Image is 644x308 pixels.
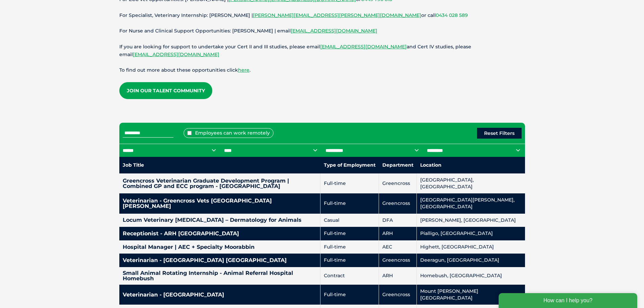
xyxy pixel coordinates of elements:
[379,240,417,254] td: AEC
[324,162,376,168] nobr: Type of Employment
[417,214,525,227] td: [PERSON_NAME], [GEOGRAPHIC_DATA]
[379,214,417,227] td: DFA
[4,4,143,19] div: How can I help you?
[253,12,421,18] a: [PERSON_NAME][EMAIL_ADDRESS][PERSON_NAME][DOMAIN_NAME]
[382,162,413,168] nobr: Department
[417,285,525,305] td: Mount [PERSON_NAME][GEOGRAPHIC_DATA]
[417,267,525,285] td: Homebush, [GEOGRAPHIC_DATA]
[123,162,144,168] nobr: Job Title
[123,178,317,189] h4: Greencross Veterinarian Graduate Development Program | Combined GP and ECC program - [GEOGRAPHIC_...
[123,270,317,281] h4: Small Animal Rotating Internship - Animal Referral Hospital Homebush
[379,254,417,267] td: Greencross
[119,82,212,99] a: Join our Talent Community
[477,128,522,139] button: Reset Filters
[123,231,317,236] h4: Receptionist - ARH [GEOGRAPHIC_DATA]
[417,173,525,193] td: [GEOGRAPHIC_DATA], [GEOGRAPHIC_DATA]
[238,67,249,73] a: here
[320,267,379,285] td: Contract
[123,198,317,209] h4: Veterinarian - Greencross Vets [GEOGRAPHIC_DATA][PERSON_NAME]
[417,193,525,213] td: [GEOGRAPHIC_DATA][PERSON_NAME], [GEOGRAPHIC_DATA]
[184,128,273,138] label: Employees can work remotely
[379,193,417,213] td: Greencross
[119,11,525,19] p: For Specialist, Veterinary Internship: [PERSON_NAME] | or call
[320,44,407,50] a: [EMAIL_ADDRESS][DOMAIN_NAME]
[379,267,417,285] td: ARH
[133,51,219,57] a: [EMAIL_ADDRESS][DOMAIN_NAME]
[123,258,317,263] h4: Veterinarian - [GEOGRAPHIC_DATA] [GEOGRAPHIC_DATA]
[123,244,317,250] h4: Hospital Manager | AEC + Specialty Moorabbin
[420,162,442,168] nobr: Location
[123,292,317,298] h4: Veterinarian - [GEOGRAPHIC_DATA]
[320,240,379,254] td: Full-time
[119,66,525,74] p: To find out more about these opportunities click .
[320,214,379,227] td: Casual
[436,12,468,18] a: 0434 028 589
[379,285,417,305] td: Greencross
[320,173,379,193] td: Full-time
[320,193,379,213] td: Full-time
[379,227,417,240] td: ARH
[320,227,379,240] td: Full-time
[119,27,525,35] p: For Nurse and Clinical Support Opportunities: [PERSON_NAME] | email
[123,217,317,223] h4: Locum Veterinary [MEDICAL_DATA] – Dermatology for Animals
[417,240,525,254] td: Highett, [GEOGRAPHIC_DATA]
[417,254,525,267] td: Deeragun, [GEOGRAPHIC_DATA]
[417,227,525,240] td: Pialligo, [GEOGRAPHIC_DATA]
[320,254,379,267] td: Full-time
[291,28,377,34] a: [EMAIL_ADDRESS][DOMAIN_NAME]
[119,43,525,58] p: If you are looking for support to undertake your Cert II and III studies, please email and Cert I...
[187,131,192,135] input: Employees can work remotely
[379,173,417,193] td: Greencross
[320,285,379,305] td: Full-time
